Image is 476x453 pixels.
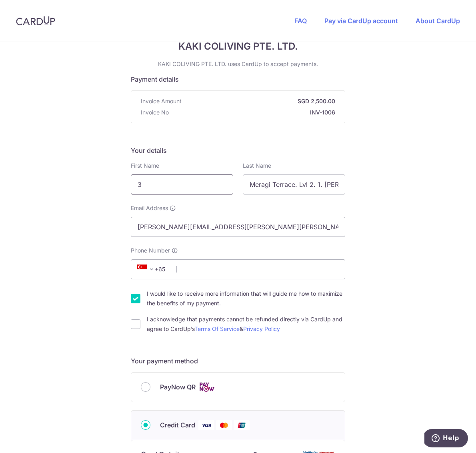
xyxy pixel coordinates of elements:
h5: Payment details [131,74,345,84]
a: Terms Of Service [194,325,240,332]
label: First Name [131,162,159,170]
strong: SGD 2,500.00 [185,97,335,105]
img: Union Pay [234,420,250,430]
span: +65 [135,265,171,274]
a: Privacy Policy [243,325,280,332]
img: CardUp [16,16,55,26]
strong: INV-1006 [172,108,335,116]
span: +65 [137,265,156,274]
a: Pay via CardUp account [324,17,398,25]
span: Invoice Amount [141,97,182,105]
a: About CardUp [416,17,460,25]
img: Mastercard [216,420,232,430]
input: First name [131,174,233,194]
span: Phone Number [131,247,170,255]
p: KAKI COLIVING PTE. LTD. uses CardUp to accept payments. [131,60,345,68]
img: Visa [198,420,214,430]
span: KAKI COLIVING PTE. LTD. [131,39,345,54]
img: Cards logo [199,382,215,392]
label: I would like to receive more information that will guide me how to maximize the benefits of my pa... [147,289,345,308]
span: PayNow QR [160,382,196,392]
div: Credit Card Visa Mastercard Union Pay [141,420,335,430]
span: Credit Card [160,420,195,430]
span: Email Address [131,204,168,212]
input: Email address [131,217,345,237]
label: I acknowledge that payments cannot be refunded directly via CardUp and agree to CardUp’s & [147,315,345,334]
span: Invoice No [141,108,169,116]
label: Last Name [243,162,271,170]
a: FAQ [294,17,307,25]
iframe: Opens a widget where you can find more information [424,429,468,449]
input: Last name [243,174,345,194]
div: PayNow QR Cards logo [141,382,335,392]
h5: Your payment method [131,356,345,366]
h5: Your details [131,146,345,155]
